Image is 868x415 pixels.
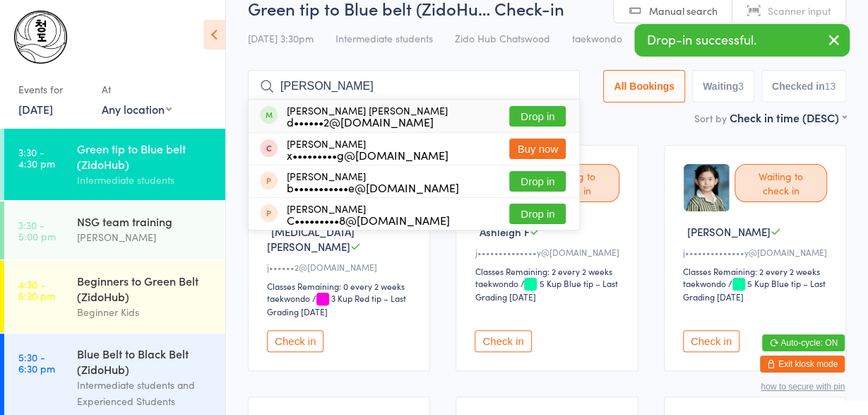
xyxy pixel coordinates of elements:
label: Sort by [694,111,727,125]
span: Scanner input [768,4,831,18]
div: 13 [824,81,836,92]
a: 4:30 -5:30 pmBeginners to Green Belt (ZidoHub)Beginner Kids [4,261,225,332]
button: Waiting3 [692,70,754,103]
div: Events for [18,78,88,101]
time: 4:30 - 5:30 pm [18,279,55,301]
div: Beginners to Green Belt (ZidoHub) [77,273,213,304]
time: 3:30 - 5:00 pm [18,219,56,242]
time: 5:30 - 6:30 pm [18,351,55,374]
button: Exit kiosk mode [760,356,845,373]
div: Intermediate students [77,172,213,188]
button: how to secure with pin [761,382,845,392]
div: Classes Remaining: 2 every 2 weeks [683,265,831,277]
span: Manual search [649,4,718,18]
a: 3:30 -4:30 pmGreen tip to Blue belt (ZidoHub)Intermediate students [4,129,225,200]
div: [PERSON_NAME] [287,138,448,160]
div: [PERSON_NAME] [PERSON_NAME] [287,105,448,127]
div: Beginner Kids [77,304,213,320]
div: C•••••••••8@[DOMAIN_NAME] [287,214,450,226]
div: Check in time (DESC) [730,110,846,125]
span: [PERSON_NAME] [687,224,771,239]
a: 3:30 -5:00 pmNSG team training[PERSON_NAME] [4,201,225,259]
img: image1690361680.png [683,164,730,211]
button: Checked in13 [761,70,846,103]
div: Classes Remaining: 0 every 2 weeks [267,280,415,292]
span: / 5 Kup Blue tip – Last Grading [DATE] [475,277,617,303]
button: Drop in [509,171,566,192]
div: [PERSON_NAME] [287,170,459,193]
span: / 3 Kup Red tip – Last Grading [DATE] [267,292,406,317]
img: Chungdo Taekwondo [14,11,67,64]
span: [MEDICAL_DATA][PERSON_NAME] [267,224,355,254]
div: taekwondo [683,277,726,289]
span: Ashleigh F [479,224,529,239]
div: j••••••••••••••y@[DOMAIN_NAME] [475,246,623,258]
div: Any location [102,101,172,117]
span: Zido Hub Chatswood [455,31,550,45]
div: d••••••2@[DOMAIN_NAME] [287,116,448,127]
button: Check in [475,330,531,352]
button: Buy now [509,139,566,159]
button: Drop in [509,204,566,224]
div: 3 [738,81,744,92]
span: / 5 Kup Blue tip – Last Grading [DATE] [683,277,826,303]
input: Search [248,70,580,103]
div: j••••••••••••••y@[DOMAIN_NAME] [683,246,831,258]
div: b•••••••••••e@[DOMAIN_NAME] [287,182,459,193]
div: Drop-in successful. [634,24,850,57]
span: [DATE] 3:30pm [248,31,314,45]
span: Intermediate students [335,31,433,45]
span: taekwondo [572,31,622,45]
div: Blue Belt to Black Belt (ZidoHub) [77,346,213,377]
button: Drop in [509,106,566,127]
button: Check in [267,330,323,352]
div: Intermediate students and Experienced Students [77,377,213,409]
button: Auto-cycle: ON [762,334,845,351]
time: 3:30 - 4:30 pm [18,146,55,169]
div: [PERSON_NAME] [77,229,213,245]
div: x•••••••••g@[DOMAIN_NAME] [287,149,448,160]
div: Classes Remaining: 2 every 2 weeks [475,265,623,277]
div: Waiting to check in [735,164,827,202]
div: At [102,78,172,101]
button: All Bookings [603,70,685,103]
div: taekwondo [267,292,310,304]
button: Check in [683,330,739,352]
div: j••••••2@[DOMAIN_NAME] [267,261,415,273]
div: NSG team training [77,214,213,229]
div: [PERSON_NAME] [287,203,450,226]
a: [DATE] [18,101,53,117]
div: Green tip to Blue belt (ZidoHub) [77,141,213,172]
div: taekwondo [475,277,518,289]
